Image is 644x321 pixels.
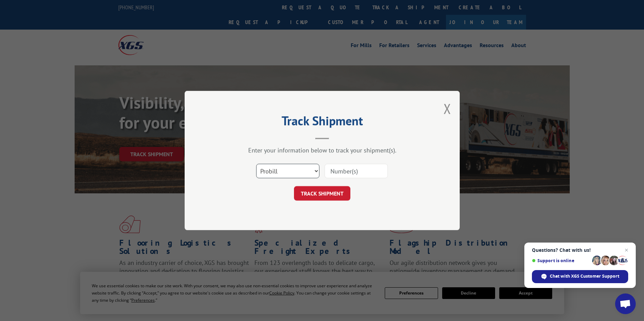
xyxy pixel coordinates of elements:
[622,246,631,254] span: Close chat
[219,146,425,154] div: Enter your information below to track your shipment(s).
[550,273,619,279] span: Chat with XGS Customer Support
[615,293,636,314] div: Open chat
[532,258,590,263] span: Support is online
[532,270,628,283] div: Chat with XGS Customer Support
[294,186,350,201] button: TRACK SHIPMENT
[532,247,628,253] span: Questions? Chat with us!
[325,164,388,178] input: Number(s)
[444,99,451,118] button: Close modal
[219,116,425,129] h2: Track Shipment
